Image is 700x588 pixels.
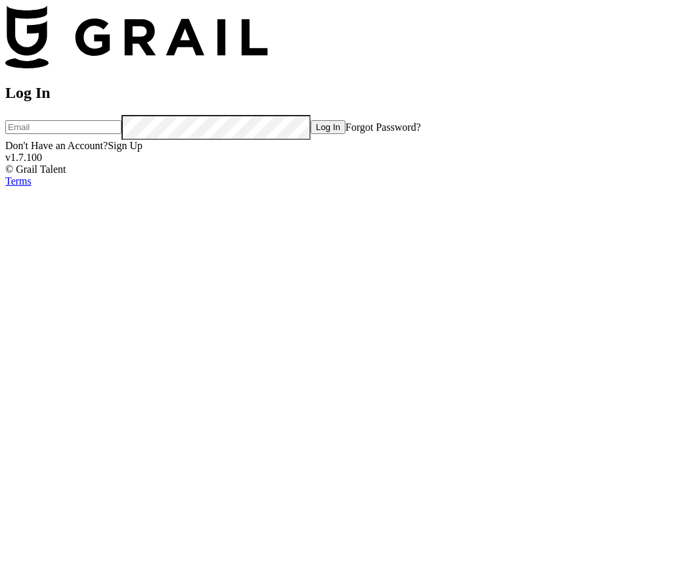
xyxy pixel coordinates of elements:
[5,175,32,187] a: Terms
[5,5,268,68] img: Grail Talent Logo
[5,152,695,164] div: v 1.7.100
[311,120,345,134] input: Log In
[5,164,695,175] div: © Grail Talent
[108,140,142,151] span: Sign Up
[345,121,421,132] span: Forgot Password?
[5,140,695,152] div: Don't Have an Account?
[5,84,695,102] h2: Log In
[5,120,121,134] input: Email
